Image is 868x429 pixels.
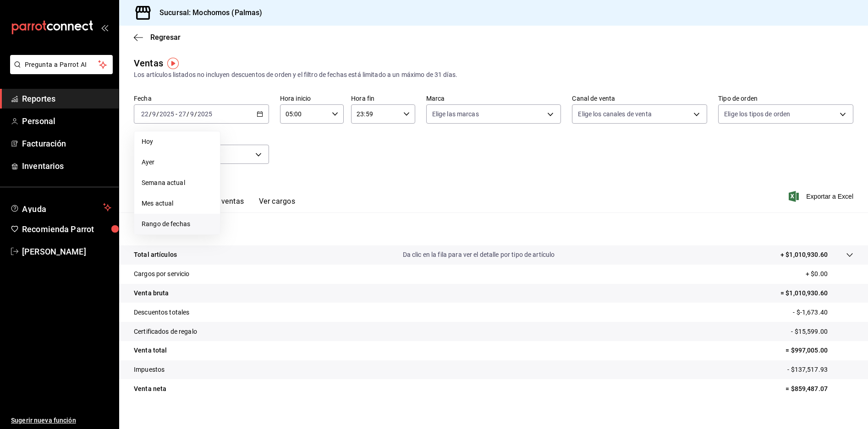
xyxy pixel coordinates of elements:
span: Mes actual [142,199,213,208]
button: open_drawer_menu [101,24,108,31]
h3: Sucursal: Mochomos (Palmas) [152,7,263,18]
span: Facturación [22,137,111,150]
span: - [176,110,177,118]
div: navigation tabs [148,197,295,212]
span: Ayuda [22,202,99,213]
button: Ver ventas [208,197,244,212]
span: / [156,110,159,118]
p: = $859,487.07 [786,384,853,394]
div: Ventas [134,56,163,70]
input: -- [190,110,194,118]
p: Impuestos [134,365,165,375]
span: Elige las marcas [432,109,479,119]
p: - $-1,673.40 [793,308,853,317]
p: - $15,599.00 [791,327,853,337]
span: Sugerir nueva función [11,416,111,425]
input: -- [152,110,156,118]
img: Tooltip marker [167,58,179,69]
span: Inventarios [22,160,111,172]
span: [PERSON_NAME] [22,245,111,258]
span: Rango de fechas [142,219,213,229]
p: Venta bruta [134,288,169,298]
p: = $1,010,930.60 [780,288,853,298]
p: - $137,517.93 [787,365,853,375]
p: Total artículos [134,250,177,260]
input: ---- [159,110,175,118]
a: Pregunta a Parrot AI [6,66,113,76]
p: = $997,005.00 [786,346,853,355]
p: Venta neta [134,384,166,394]
div: Los artículos listados no incluyen descuentos de orden y el filtro de fechas está limitado a un m... [134,70,853,80]
span: Semana actual [142,178,213,188]
label: Fecha [134,95,269,102]
input: -- [178,110,187,118]
p: Descuentos totales [134,308,189,317]
label: Hora inicio [280,95,344,102]
button: Pregunta a Parrot AI [10,55,113,74]
button: Exportar a Excel [791,191,853,202]
p: + $0.00 [806,269,853,279]
span: Recomienda Parrot [22,223,111,235]
span: / [149,110,152,118]
p: Resumen [134,223,853,234]
p: Cargos por servicio [134,269,190,279]
span: / [194,110,197,118]
input: -- [141,110,149,118]
button: Ver cargos [259,197,296,212]
span: Pregunta a Parrot AI [25,60,99,70]
p: Da clic en la fila para ver el detalle por tipo de artículo [403,250,555,260]
span: Elige los tipos de orden [724,109,790,119]
span: Ayer [142,157,213,167]
p: Venta total [134,346,167,355]
label: Canal de venta [572,95,707,102]
span: Regresar [150,33,181,42]
span: Reportes [22,92,111,105]
span: Personal [22,115,111,127]
label: Tipo de orden [718,95,853,102]
button: Regresar [134,33,181,42]
label: Marca [426,95,561,102]
p: + $1,010,930.60 [780,250,828,260]
span: Elige los canales de venta [578,109,651,119]
span: Hoy [142,137,213,147]
p: Certificados de regalo [134,327,197,337]
span: / [187,110,189,118]
input: ---- [197,110,213,118]
label: Hora fin [351,95,415,102]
